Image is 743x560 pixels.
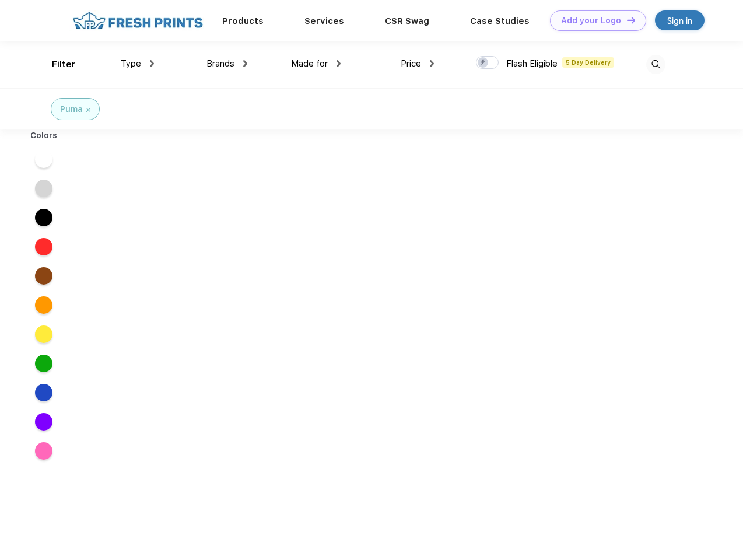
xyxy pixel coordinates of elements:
[646,55,665,74] img: desktop_search.svg
[304,16,344,26] a: Services
[667,14,692,27] div: Sign in
[243,60,247,67] img: dropdown.png
[337,60,341,67] img: dropdown.png
[562,57,614,68] span: 5 Day Delivery
[430,60,434,67] img: dropdown.png
[52,58,76,71] div: Filter
[206,58,234,69] span: Brands
[150,60,154,67] img: dropdown.png
[506,58,558,69] span: Flash Eligible
[627,17,635,23] img: DT
[22,129,66,142] div: Colors
[291,58,328,69] span: Made for
[401,58,421,69] span: Price
[60,103,83,116] div: Puma
[86,108,90,112] img: filter_cancel.svg
[655,10,705,30] a: Sign in
[222,16,264,26] a: Products
[69,10,206,31] img: fo%20logo%202.webp
[561,16,621,26] div: Add your Logo
[385,16,429,26] a: CSR Swag
[121,58,141,69] span: Type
